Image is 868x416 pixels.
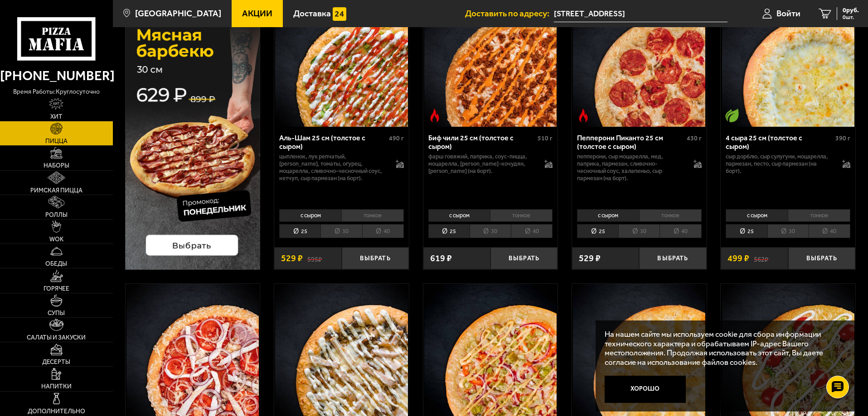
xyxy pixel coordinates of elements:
[572,284,707,416] a: Груша горгондзола 25 см (толстое с сыром)
[41,383,72,390] span: Напитки
[577,224,618,238] li: 25
[554,5,727,22] input: Ваш адрес доставки
[687,134,702,142] span: 430 г
[809,224,850,238] li: 40
[48,310,65,316] span: Супы
[725,109,739,122] img: Вегетарианское блюдо
[424,284,557,416] img: Чикен Фреш 25 см (толстое с сыром)
[722,284,854,416] img: Цезарь 25 см (толстое с сыром)
[727,254,749,263] span: 499 ₽
[843,14,859,20] span: 0 шт.
[45,138,68,144] span: Пицца
[605,330,842,367] p: На нашем сайте мы используем cookie для сбора информации технического характера и обрабатываем IP...
[45,212,68,218] span: Роллы
[538,134,553,142] span: 510 г
[389,134,404,142] span: 490 г
[242,9,272,18] span: Акции
[726,134,833,151] div: 4 сыра 25 см (толстое с сыром)
[659,224,701,238] li: 40
[342,247,409,269] button: Выбрать
[293,9,331,18] span: Доставка
[579,254,601,263] span: 529 ₽
[639,209,702,222] li: тонкое
[281,254,303,263] span: 529 ₽
[28,408,85,415] span: Дополнительно
[275,284,407,416] img: Грибная с цыплёнком и сулугуни 25 см (толстое с сыром)
[788,247,855,269] button: Выбрать
[44,286,69,292] span: Горячее
[307,254,322,263] s: 595 ₽
[49,236,63,243] span: WOK
[320,224,362,238] li: 30
[490,247,558,269] button: Выбрать
[835,134,850,142] span: 390 г
[843,7,859,14] span: 0 руб.
[430,254,452,263] span: 619 ₽
[50,114,63,120] span: Хит
[721,284,855,416] a: Цезарь 25 см (толстое с сыром)
[362,224,404,238] li: 40
[333,7,346,21] img: 15daf4d41897b9f0e9f617042186c801.svg
[30,187,82,194] span: Римская пицца
[767,224,809,238] li: 30
[470,224,511,238] li: 30
[279,224,320,238] li: 25
[428,134,536,151] div: Биф чили 25 см (толстое с сыром)
[428,209,490,222] li: с сыром
[44,163,69,169] span: Наборы
[776,9,800,18] span: Войти
[573,284,705,416] img: Груша горгондзола 25 см (толстое с сыром)
[279,153,387,182] p: цыпленок, лук репчатый, [PERSON_NAME], томаты, огурец, моцарелла, сливочно-чесночный соус, кетчуп...
[605,376,686,403] button: Хорошо
[27,335,86,341] span: Салаты и закуски
[577,209,639,222] li: с сыром
[788,209,850,222] li: тонкое
[726,209,788,222] li: с сыром
[279,209,341,222] li: с сыром
[754,254,768,263] s: 562 ₽
[428,109,441,122] img: Острое блюдо
[618,224,659,238] li: 30
[554,5,727,22] span: Россия, Ленинградская область, Всеволожский район, Мурино, Екатерининская улица, 17
[465,9,554,18] span: Доставить по адресу:
[279,134,387,151] div: Аль-Шам 25 см (толстое с сыром)
[428,224,470,238] li: 25
[428,153,536,175] p: фарш говяжий, паприка, соус-пицца, моцарелла, [PERSON_NAME]-кочудян, [PERSON_NAME] (на борт).
[135,9,221,18] span: [GEOGRAPHIC_DATA]
[639,247,706,269] button: Выбрать
[577,134,684,151] div: Пепперони Пиканто 25 см (толстое с сыром)
[511,224,553,238] li: 40
[577,109,590,122] img: Острое блюдо
[577,153,684,182] p: пепперони, сыр Моцарелла, мед, паприка, пармезан, сливочно-чесночный соус, халапеньо, сыр пармеза...
[726,153,833,175] p: сыр дорблю, сыр сулугуни, моцарелла, пармезан, песто, сыр пармезан (на борт).
[490,209,553,222] li: тонкое
[341,209,404,222] li: тонкое
[126,284,260,416] a: Петровская 25 см (толстое с сыром)
[726,224,767,238] li: 25
[126,284,259,416] img: Петровская 25 см (толстое с сыром)
[423,284,558,416] a: Чикен Фреш 25 см (толстое с сыром)
[45,261,67,267] span: Обеды
[42,359,70,365] span: Десерты
[274,284,409,416] a: Грибная с цыплёнком и сулугуни 25 см (толстое с сыром)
